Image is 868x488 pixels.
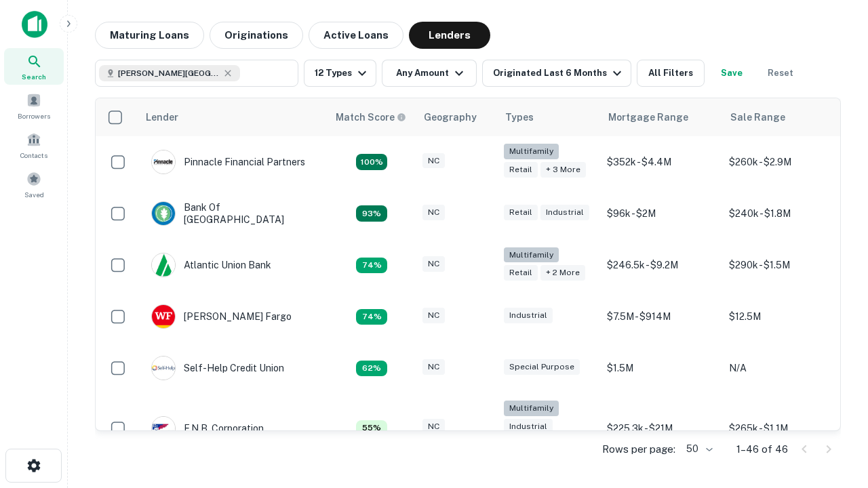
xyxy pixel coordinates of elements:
[356,361,387,377] div: Matching Properties: 10, hasApolloMatch: undefined
[504,265,538,281] div: Retail
[4,166,64,203] a: Saved
[336,110,403,125] h6: Match Score
[304,60,376,87] button: 12 Types
[504,205,538,220] div: Retail
[722,239,844,291] td: $290k - $1.5M
[730,109,785,125] div: Sale Range
[600,98,722,136] th: Mortgage Range
[151,201,314,226] div: Bank Of [GEOGRAPHIC_DATA]
[482,60,631,87] button: Originated Last 6 Months
[422,256,445,272] div: NC
[504,359,580,375] div: Special Purpose
[24,189,44,200] span: Saved
[504,144,559,159] div: Multifamily
[118,67,220,79] span: [PERSON_NAME][GEOGRAPHIC_DATA], [GEOGRAPHIC_DATA]
[210,22,303,49] button: Originations
[736,441,788,457] p: 1–46 of 46
[722,342,844,394] td: N/A
[608,109,688,125] div: Mortgage Range
[146,109,178,125] div: Lender
[151,150,305,174] div: Pinnacle Financial Partners
[422,419,445,434] div: NC
[681,439,715,459] div: 50
[138,98,328,136] th: Lender
[505,109,534,125] div: Types
[722,188,844,239] td: $240k - $1.8M
[152,150,175,174] img: picture
[152,305,175,328] img: picture
[152,253,175,277] img: picture
[20,150,47,161] span: Contacts
[151,416,264,441] div: F.n.b. Corporation
[497,98,600,136] th: Types
[422,308,445,323] div: NC
[504,247,559,263] div: Multifamily
[151,356,284,380] div: Self-help Credit Union
[356,258,387,274] div: Matching Properties: 12, hasApolloMatch: undefined
[493,65,625,81] div: Originated Last 6 Months
[356,420,387,436] div: Matching Properties: 9, hasApolloMatch: undefined
[328,98,416,136] th: Capitalize uses an advanced AI algorithm to match your search with the best lender. The match sco...
[637,60,705,87] button: All Filters
[422,153,445,169] div: NC
[4,48,64,85] a: Search
[309,22,403,49] button: Active Loans
[356,309,387,325] div: Matching Properties: 12, hasApolloMatch: undefined
[600,136,722,188] td: $352k - $4.4M
[600,394,722,462] td: $225.3k - $21M
[722,394,844,462] td: $265k - $1.1M
[722,98,844,136] th: Sale Range
[759,60,802,87] button: Reset
[151,304,292,329] div: [PERSON_NAME] Fargo
[800,380,868,445] iframe: Chat Widget
[422,359,445,375] div: NC
[416,98,497,136] th: Geography
[540,205,589,220] div: Industrial
[409,22,490,49] button: Lenders
[504,419,553,434] div: Industrial
[382,60,477,87] button: Any Amount
[424,109,477,125] div: Geography
[22,11,47,38] img: capitalize-icon.png
[4,87,64,124] a: Borrowers
[22,71,46,82] span: Search
[540,265,585,281] div: + 2 more
[710,60,753,87] button: Save your search to get updates of matches that match your search criteria.
[152,357,175,380] img: picture
[722,136,844,188] td: $260k - $2.9M
[152,417,175,440] img: picture
[600,239,722,291] td: $246.5k - $9.2M
[151,253,271,277] div: Atlantic Union Bank
[504,308,553,323] div: Industrial
[95,22,204,49] button: Maturing Loans
[600,291,722,342] td: $7.5M - $914M
[504,401,559,416] div: Multifamily
[722,291,844,342] td: $12.5M
[152,202,175,225] img: picture
[356,205,387,222] div: Matching Properties: 15, hasApolloMatch: undefined
[540,162,586,178] div: + 3 more
[602,441,675,457] p: Rows per page:
[4,127,64,163] a: Contacts
[356,154,387,170] div: Matching Properties: 29, hasApolloMatch: undefined
[504,162,538,178] div: Retail
[422,205,445,220] div: NC
[600,188,722,239] td: $96k - $2M
[18,110,50,121] span: Borrowers
[336,110,406,125] div: Capitalize uses an advanced AI algorithm to match your search with the best lender. The match sco...
[600,342,722,394] td: $1.5M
